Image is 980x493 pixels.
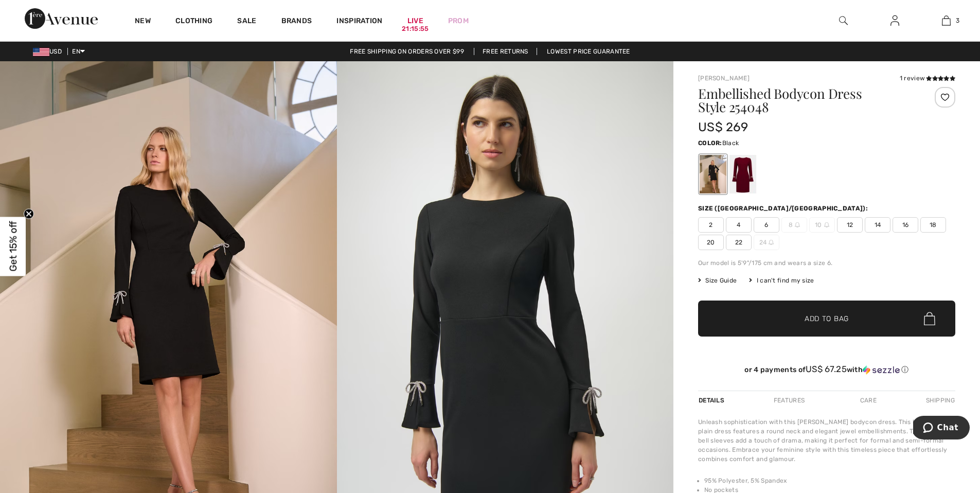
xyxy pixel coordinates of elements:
li: 95% Polyester, 5% Spandex [704,476,955,485]
div: Deep cherry [729,155,756,193]
a: Brands [281,16,312,27]
a: Live21:15:55 [407,15,423,26]
a: [PERSON_NAME] [698,75,750,82]
div: Unleash sophistication with this [PERSON_NAME] bodycon dress. This knee-length, plain dress featu... [698,417,955,464]
span: 22 [726,235,752,250]
img: Bag.svg [924,312,935,325]
img: 1ère Avenue [25,8,98,29]
a: Prom [448,15,469,26]
img: Sezzle [863,365,900,375]
span: Get 15% off [7,221,19,272]
span: 4 [726,217,752,233]
a: 3 [921,14,971,27]
span: 8 [781,217,807,233]
div: or 4 payments ofUS$ 67.25withSezzle Click to learn more about Sezzle [698,364,955,378]
span: USD [33,48,66,55]
span: Size Guide [698,276,737,285]
iframe: Opens a widget where you can chat to one of our agents [913,416,970,442]
div: or 4 payments of with [698,364,955,375]
div: 1 review [900,74,955,83]
div: Our model is 5'9"/175 cm and wears a size 6. [698,258,955,268]
div: Shipping [923,391,955,410]
div: Black [700,155,726,193]
button: Close teaser [24,209,34,219]
a: Sale [237,16,256,27]
span: EN [72,48,85,55]
span: Inspiration [336,16,382,27]
div: 21:15:55 [402,24,429,34]
span: 6 [754,217,779,233]
span: 20 [698,235,724,250]
span: US$ 67.25 [806,364,847,374]
span: 10 [809,217,835,233]
span: 14 [865,217,890,233]
a: New [135,16,151,27]
div: Details [698,391,727,410]
img: US Dollar [33,48,49,56]
div: Care [851,391,885,410]
div: I can't find my size [749,276,814,285]
div: Features [765,391,813,410]
span: 3 [956,16,959,25]
img: ring-m.svg [769,240,774,245]
img: My Info [890,14,899,27]
a: Clothing [175,16,212,27]
img: search the website [839,14,848,27]
button: Add to Bag [698,301,955,337]
span: 24 [754,235,779,250]
h1: Embellished Bodycon Dress Style 254048 [698,87,913,114]
a: Sign In [882,14,907,27]
a: Free Returns [474,48,537,55]
span: 2 [698,217,724,233]
img: ring-m.svg [824,222,829,227]
span: US$ 269 [698,120,748,134]
div: Size ([GEOGRAPHIC_DATA]/[GEOGRAPHIC_DATA]): [698,204,870,213]
span: Black [722,139,739,147]
span: Color: [698,139,722,147]
span: 16 [893,217,918,233]
span: Add to Bag [805,313,849,324]
a: Lowest Price Guarantee [539,48,638,55]
span: 12 [837,217,863,233]
img: ring-m.svg [795,222,800,227]
span: 18 [920,217,946,233]
a: Free shipping on orders over $99 [342,48,472,55]
img: My Bag [942,14,951,27]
